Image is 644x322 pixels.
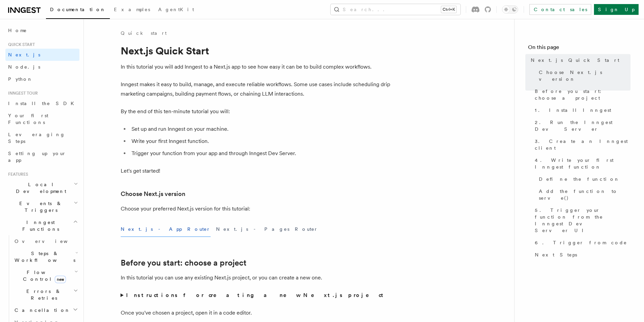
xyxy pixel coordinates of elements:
a: 2. Run the Inngest Dev Server [532,116,630,135]
span: Python [8,76,33,82]
span: Cancellation [12,307,70,314]
span: Leveraging Steps [8,132,65,144]
p: By the end of this ten-minute tutorial you will: [121,107,391,116]
a: Home [5,24,79,36]
a: Before you start: choose a project [121,258,246,268]
a: Sign Up [594,4,639,15]
span: 5. Trigger your function from the Inngest Dev Server UI [535,207,630,234]
span: Quick start [5,42,35,47]
button: Local Development [5,178,79,197]
span: Your first Functions [8,113,48,125]
span: Node.js [8,64,40,70]
span: Events & Triggers [5,200,74,214]
span: 1. Install Inngest [535,107,611,114]
a: 3. Create an Inngest client [532,135,630,154]
button: Next.js - App Router [121,222,211,237]
a: 5. Trigger your function from the Inngest Dev Server UI [532,204,630,237]
span: AgentKit [158,7,194,12]
span: Setting up your app [8,151,66,163]
button: Cancellation [12,304,79,316]
a: Before you start: choose a project [532,85,630,104]
p: Choose your preferred Next.js version for this tutorial: [121,204,391,214]
button: Steps & Workflows [12,247,79,266]
a: Examples [110,2,154,18]
a: Overview [12,235,79,247]
button: Search...Ctrl+K [331,4,460,15]
span: Examples [114,7,150,12]
span: Home [8,27,27,34]
a: Quick start [121,30,167,36]
span: Add the function to serve() [539,188,630,201]
span: Next.js Quick Start [531,57,619,64]
a: AgentKit [154,2,198,18]
span: 6. Trigger from code [535,239,627,246]
a: Next Steps [532,249,630,261]
li: Write your first Inngest function. [129,137,391,146]
span: Choose Next.js version [539,69,630,82]
button: Errors & Retries [12,285,79,304]
summary: Instructions for creating a new Next.js project [121,291,391,300]
a: Next.js [5,49,79,61]
span: Install the SDK [8,101,78,106]
button: Next.js - Pages Router [216,222,318,237]
kbd: Ctrl+K [441,6,456,13]
span: Inngest Functions [5,219,73,232]
a: 6. Trigger from code [532,237,630,249]
a: Add the function to serve() [536,185,630,204]
span: Next Steps [535,251,577,258]
span: Inngest tour [5,91,38,96]
span: 3. Create an Inngest client [535,138,630,151]
span: new [55,276,66,283]
li: Trigger your function from your app and through Inngest Dev Server. [129,149,391,158]
p: In this tutorial you can use any existing Next.js project, or you can create a new one. [121,273,391,282]
p: Once you've chosen a project, open it in a code editor. [121,308,391,318]
a: Your first Functions [5,109,79,128]
a: Choose Next.js version [121,189,185,199]
span: Before you start: choose a project [535,88,630,101]
span: Errors & Retries [12,288,73,301]
a: 4. Write your first Inngest function [532,154,630,173]
a: 1. Install Inngest [532,104,630,116]
p: Inngest makes it easy to build, manage, and execute reliable workflows. Some use cases include sc... [121,80,391,99]
li: Set up and run Inngest on your machine. [129,124,391,134]
strong: Instructions for creating a new Next.js project [126,292,386,298]
span: Local Development [5,181,74,195]
span: Define the function [539,176,620,182]
span: 2. Run the Inngest Dev Server [535,119,630,132]
span: 4. Write your first Inngest function [535,157,630,170]
a: Documentation [46,2,110,19]
button: Toggle dark mode [502,5,518,14]
p: Let's get started! [121,166,391,176]
span: Steps & Workflows [12,250,75,264]
h1: Next.js Quick Start [121,45,391,57]
span: Overview [15,239,84,244]
a: Choose Next.js version [536,66,630,85]
a: Next.js Quick Start [528,54,630,66]
span: Documentation [50,7,106,12]
span: Flow Control [12,269,74,282]
h4: On this page [528,43,630,54]
button: Inngest Functions [5,216,79,235]
a: Setting up your app [5,147,79,166]
a: Install the SDK [5,97,79,109]
button: Events & Triggers [5,197,79,216]
button: Flow Controlnew [12,266,79,285]
span: Next.js [8,52,40,57]
a: Contact sales [529,4,591,15]
a: Python [5,73,79,85]
p: In this tutorial you will add Inngest to a Next.js app to see how easy it can be to build complex... [121,62,391,72]
a: Leveraging Steps [5,128,79,147]
a: Node.js [5,61,79,73]
span: Features [5,172,28,177]
a: Define the function [536,173,630,185]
